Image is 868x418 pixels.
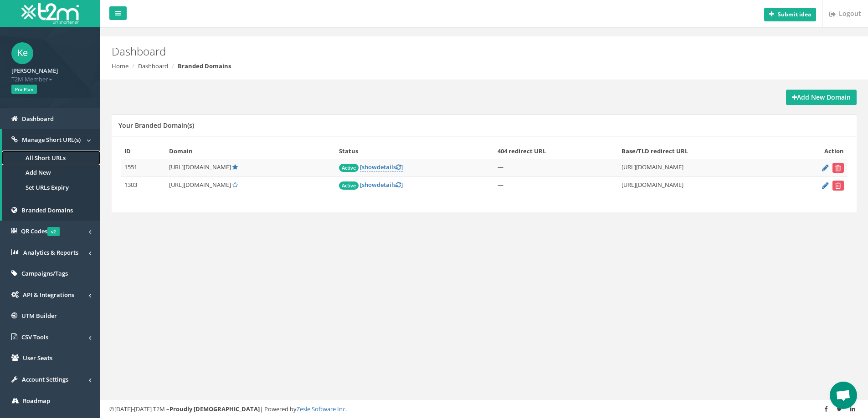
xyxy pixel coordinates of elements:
[169,163,231,171] span: [URL][DOMAIN_NAME]
[362,163,377,171] span: show
[118,122,194,129] h5: Your Branded Domain(s)
[109,405,859,413] div: ©[DATE]-[DATE] T2M – | Powered by
[11,85,37,94] span: Pro Plan
[335,143,494,159] th: Status
[232,163,238,171] a: Default
[23,248,78,257] span: Analytics & Reports
[782,143,847,159] th: Action
[786,90,857,105] a: Add New Domain
[339,164,359,172] span: Active
[21,333,48,341] span: CSV Tools
[121,177,165,195] td: 1303
[494,177,618,195] td: —
[21,312,57,320] span: UTM Builder
[2,165,100,180] a: Add New
[165,143,335,159] th: Domain
[23,354,52,362] span: User Seats
[138,62,168,70] a: Dashboard
[2,151,100,166] a: All Short URLs
[297,405,347,413] a: Zesle Software Inc.
[22,136,81,144] span: Manage Short URL(s)
[178,62,231,70] strong: Branded Domains
[618,159,782,177] td: [URL][DOMAIN_NAME]
[494,143,618,159] th: 404 redirect URL
[792,93,851,101] strong: Add New Domain
[23,291,74,299] span: API & Integrations
[112,62,128,70] a: Home
[2,180,100,195] a: Set URLs Expiry
[22,115,54,123] span: Dashboard
[618,143,782,159] th: Base/TLD redirect URL
[11,64,89,83] a: [PERSON_NAME] T2M Member
[494,159,618,177] td: —
[618,177,782,195] td: [URL][DOMAIN_NAME]
[21,3,79,24] img: T2M
[11,75,89,84] span: T2M Member
[21,227,60,235] span: QR Codes
[362,181,377,189] span: show
[11,42,33,64] span: Ke
[360,163,403,171] a: [showdetails]
[360,181,403,189] a: [showdetails]
[764,8,816,21] button: Submit idea
[121,159,165,177] td: 1551
[830,382,857,409] a: Open chat
[169,181,231,189] span: [URL][DOMAIN_NAME]
[121,143,165,159] th: ID
[169,405,260,413] strong: Proudly [DEMOGRAPHIC_DATA]
[11,66,58,75] strong: [PERSON_NAME]
[778,10,811,18] b: Submit idea
[112,45,730,57] h2: Dashboard
[23,397,50,405] span: Roadmap
[232,181,238,189] a: Set Default
[339,181,359,190] span: Active
[22,375,68,383] span: Account Settings
[21,206,73,214] span: Branded Domains
[21,269,68,277] span: Campaigns/Tags
[47,227,60,236] span: v2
